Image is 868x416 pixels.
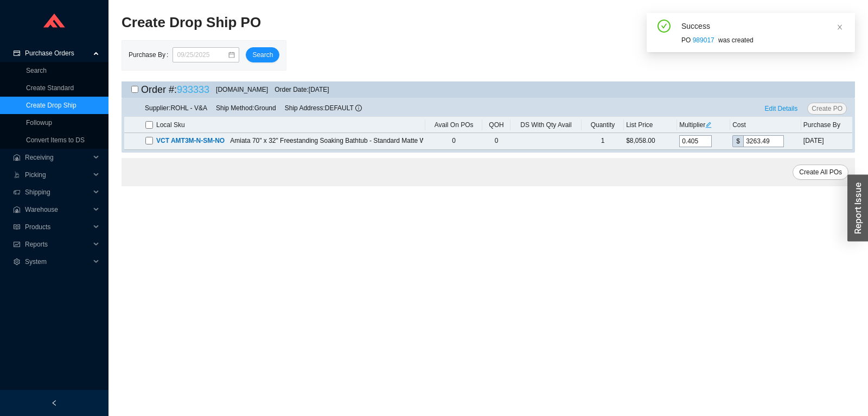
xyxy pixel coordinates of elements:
[285,104,362,112] span: Ship Address: DEFAULT
[25,218,90,236] span: Products
[26,102,76,109] a: Create Drop Ship
[216,84,268,95] div: [DOMAIN_NAME]
[510,117,582,133] th: DS With Qty Avail
[26,136,85,144] a: Convert Items to DS
[25,236,90,253] span: Reports
[582,133,624,150] td: 1
[681,20,846,33] div: Success
[807,103,847,115] button: Create PO
[145,104,207,112] span: Supplier: ROHL - V&A
[799,167,842,178] span: Create All POs
[156,119,185,130] span: Local Sku
[26,119,52,127] a: Followup
[216,104,276,112] span: Ship Method: Ground
[13,50,21,56] span: credit-card
[25,45,90,62] span: Purchase Orders
[761,103,802,115] button: Edit Details
[801,117,852,133] th: Purchase By
[25,201,90,218] span: Warehouse
[252,49,273,60] span: Search
[425,117,482,133] th: Avail On POs
[25,149,90,166] span: Receiving
[658,20,671,35] span: check-circle
[51,400,58,406] span: left
[246,47,279,62] button: Search
[25,184,90,201] span: Shipping
[230,137,436,144] span: Amiata 70" x 32" Freestanding Soaking Bathtub - Standard Matte White
[705,122,712,128] span: edit
[452,137,456,144] span: 0
[141,81,209,98] div: Order #:
[837,24,843,30] span: close
[177,84,209,95] a: 933333
[693,36,714,44] a: 989017
[13,241,21,248] span: fund
[681,36,754,44] span: PO was created
[765,103,798,114] span: Edit Details
[129,47,173,62] label: Purchase By
[793,165,848,180] button: Create All POs
[624,133,677,150] td: $8,058.00
[13,259,21,265] span: setting
[495,137,499,144] span: 0
[801,133,852,150] td: 09/24/2025
[730,117,801,133] th: Cost
[26,84,74,92] a: Create Standard
[355,105,362,111] span: info-circle
[582,117,624,133] th: Quantity
[13,224,21,230] span: read
[679,119,728,130] div: Multiplier
[275,84,329,95] div: Order Date: [DATE]
[482,117,510,133] th: QOH
[25,253,90,270] span: System
[156,137,225,144] span: VCT AMT3M-N-SM-NO
[122,13,672,32] h2: Create Drop Ship PO
[26,67,47,74] a: Search
[624,117,677,133] th: List Price
[177,49,227,60] input: 09/25/2025
[732,135,743,147] div: $
[25,166,90,184] span: Picking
